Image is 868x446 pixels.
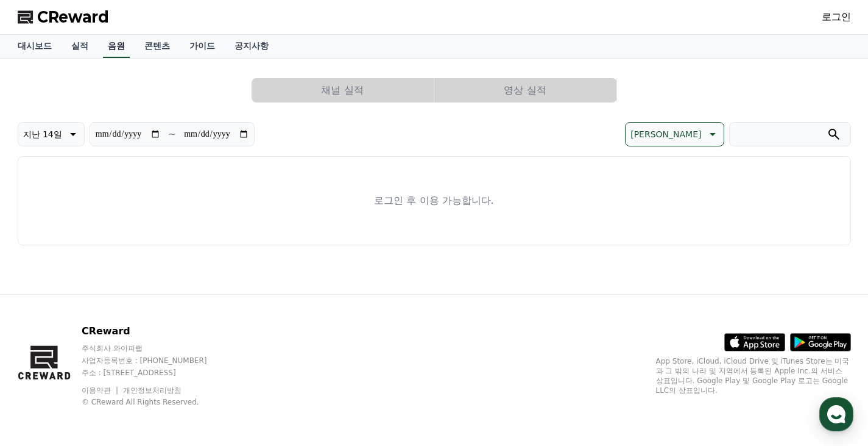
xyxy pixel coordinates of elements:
span: 홈 [38,363,46,373]
a: 콘텐츠 [135,35,180,58]
p: © CReward All Rights Reserved. [82,397,230,407]
a: CReward [18,7,109,27]
a: 이용약관 [82,386,120,395]
a: 음원 [103,35,130,58]
p: 주식회사 와이피랩 [82,343,230,353]
p: 지난 14일 [23,126,62,143]
button: 채널 실적 [252,78,434,103]
span: CReward [37,7,109,27]
a: 개인정보처리방침 [123,386,182,395]
button: 지난 14일 [18,122,85,146]
p: ~ [168,127,176,142]
a: 실적 [62,35,98,58]
a: 대시보드 [8,35,62,58]
a: 영상 실적 [434,78,617,103]
button: [PERSON_NAME] [625,122,724,146]
a: 채널 실적 [252,78,434,103]
a: 설정 [157,345,234,375]
p: 사업자등록번호 : [PHONE_NUMBER] [82,356,230,365]
a: 가이드 [180,35,225,58]
p: [PERSON_NAME] [630,126,701,143]
p: CReward [82,324,230,339]
a: 공지사항 [225,35,278,58]
p: 주소 : [STREET_ADDRESS] [82,368,230,378]
a: 홈 [4,345,80,375]
span: 설정 [188,363,203,373]
button: 영상 실적 [434,78,616,103]
span: 대화 [111,364,126,373]
p: App Store, iCloud, iCloud Drive 및 iTunes Store는 미국과 그 밖의 나라 및 지역에서 등록된 Apple Inc.의 서비스 상표입니다. Goo... [656,356,851,395]
a: 대화 [80,345,157,375]
a: 로그인 [822,10,851,24]
p: 로그인 후 이용 가능합니다. [374,193,493,208]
